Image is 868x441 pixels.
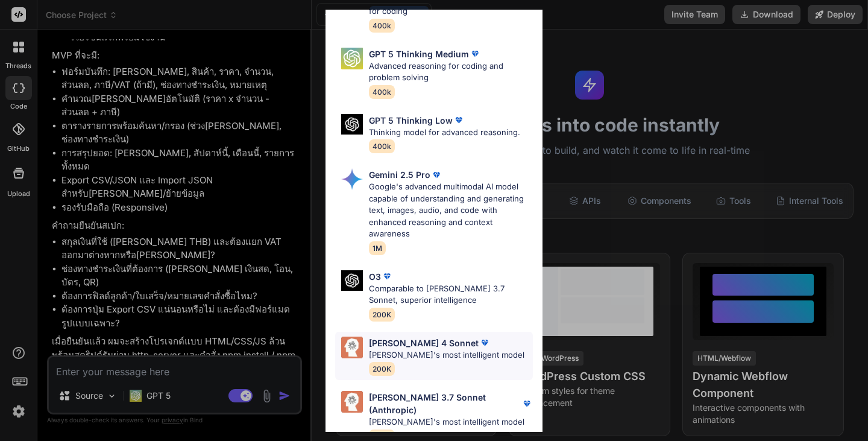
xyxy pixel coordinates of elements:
[341,270,363,291] img: Pick Models
[369,181,533,240] p: Google's advanced multimodal AI model capable of understanding and generating text, images, audio...
[453,114,465,126] img: premium
[469,48,481,60] img: premium
[369,362,395,376] span: 200K
[369,139,395,153] span: 400k
[369,241,386,255] span: 1M
[341,168,363,190] img: Pick Models
[369,308,395,322] span: 200K
[369,283,533,306] p: Comparable to [PERSON_NAME] 3.7 Sonnet, superior intelligence
[369,391,521,416] p: [PERSON_NAME] 3.7 Sonnet (Anthropic)
[341,48,363,69] img: Pick Models
[369,114,453,127] p: GPT 5 Thinking Low
[369,19,395,33] span: 400k
[369,416,533,428] p: [PERSON_NAME]'s most intelligent model
[341,114,363,135] img: Pick Models
[341,391,363,413] img: Pick Models
[521,398,533,410] img: premium
[341,337,363,358] img: Pick Models
[381,270,393,282] img: premium
[369,60,533,84] p: Advanced reasoning for coding and problem solving
[369,85,395,99] span: 400k
[369,270,381,283] p: O3
[369,127,520,139] p: Thinking model for advanced reasoning.
[430,169,442,181] img: premium
[479,337,491,349] img: premium
[369,168,430,181] p: Gemini 2.5 Pro
[369,48,469,60] p: GPT 5 Thinking Medium
[369,349,524,361] p: [PERSON_NAME]'s most intelligent model
[369,337,479,349] p: [PERSON_NAME] 4 Sonnet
